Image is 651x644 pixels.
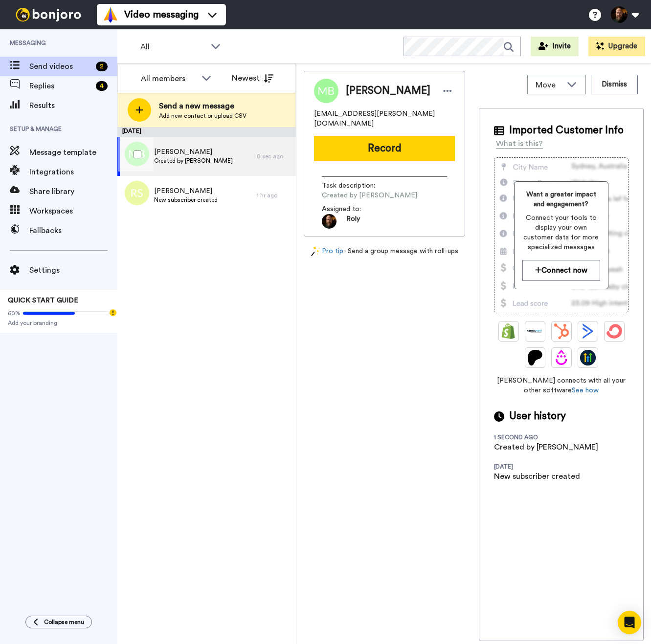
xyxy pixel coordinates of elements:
[311,246,320,257] img: magic-wand.svg
[531,37,579,56] button: Invite
[322,191,417,200] span: Created by [PERSON_NAME]
[8,297,78,304] span: QUICK START GUIDE
[494,376,629,395] span: [PERSON_NAME] connects with all your other software
[580,350,596,365] img: GoHighLevel
[103,7,118,22] img: vm-color.svg
[314,136,455,161] button: Record
[154,147,233,157] span: [PERSON_NAME]
[124,8,199,21] span: Video messaging
[509,409,566,424] span: User history
[29,61,92,72] span: Send videos
[29,147,117,158] span: Message template
[522,190,600,209] span: Want a greater impact and engagement?
[580,323,596,339] img: ActiveCampaign
[159,100,247,112] span: Send a new message
[501,323,516,339] img: Shopify
[496,138,543,150] div: What is this?
[29,100,117,111] span: Results
[117,127,296,137] div: [DATE]
[29,225,117,236] span: Fallbacks
[140,41,206,53] span: All
[527,323,543,339] img: Ontraport
[588,37,645,56] button: Upgrade
[96,62,108,71] div: 2
[12,8,85,21] img: bj-logo-header-white.svg
[554,350,569,365] img: Drip
[8,309,21,317] span: 60%
[618,611,641,634] div: Open Intercom Messenger
[29,186,117,197] span: Share library
[141,73,197,85] div: All members
[29,205,117,217] span: Workspaces
[44,618,84,626] span: Collapse menu
[257,192,291,199] div: 1 hr ago
[536,79,562,91] span: Move
[96,81,108,91] div: 4
[522,213,600,252] span: Connect your tools to display your own customer data for more specialized messages
[322,181,390,191] span: Task description :
[304,246,465,257] div: - Send a group message with roll-ups
[494,441,598,453] div: Created by [PERSON_NAME]
[572,387,599,394] a: See how
[509,123,624,138] span: Imported Customer Info
[322,214,337,229] img: 001b9436-2fdc-4a09-a509-3b060dcd91d9-1736288419.jpg
[522,260,600,281] button: Connect now
[527,350,543,365] img: Patreon
[494,433,558,441] div: 1 second ago
[606,323,622,339] img: ConvertKit
[29,264,117,276] span: Settings
[346,84,430,98] span: [PERSON_NAME]
[311,246,343,257] a: Pro tip
[125,181,149,205] img: rs.png
[29,166,117,178] span: Integrations
[494,463,558,471] div: [DATE]
[224,68,281,88] button: Newest
[109,308,117,317] div: Tooltip anchor
[25,616,92,628] button: Collapse menu
[314,109,455,129] span: [EMAIL_ADDRESS][PERSON_NAME][DOMAIN_NAME]
[554,323,569,339] img: Hubspot
[154,157,233,165] span: Created by [PERSON_NAME]
[159,112,247,120] span: Add new contact or upload CSV
[494,471,580,482] div: New subscriber created
[322,204,390,214] span: Assigned to:
[154,186,218,196] span: [PERSON_NAME]
[257,152,291,160] div: 0 sec ago
[154,196,218,204] span: New subscriber created
[591,75,638,94] button: Dismiss
[8,319,110,327] span: Add your branding
[346,214,360,229] span: Roly
[29,80,92,92] span: Replies
[314,79,338,103] img: Image of Milena Bolton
